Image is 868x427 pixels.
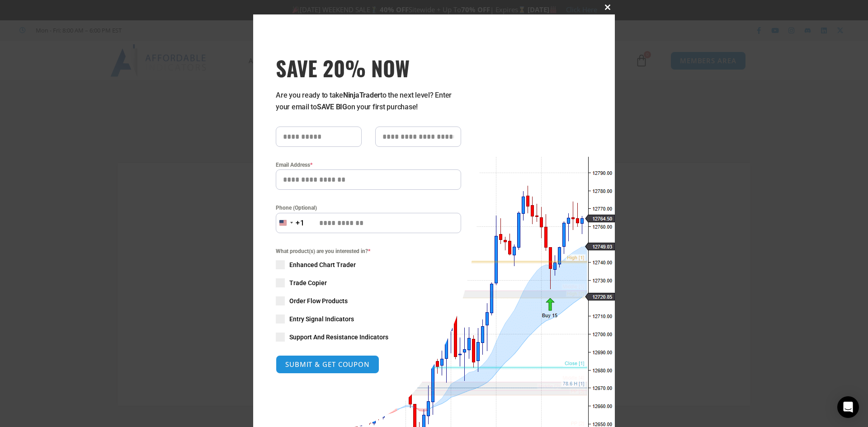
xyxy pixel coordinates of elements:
span: Order Flow Products [289,296,348,305]
span: Trade Copier [289,278,327,287]
button: SUBMIT & GET COUPON [276,355,379,374]
span: What product(s) are you interested in? [276,247,461,256]
label: Email Address [276,160,461,169]
strong: SAVE BIG [317,103,347,111]
label: Entry Signal Indicators [276,314,461,324]
div: Open Intercom Messenger [837,396,859,418]
span: Entry Signal Indicators [289,314,354,324]
span: Enhanced Chart Trader [289,260,356,269]
button: Selected country [276,213,305,233]
span: SAVE 20% NOW [276,55,461,80]
strong: NinjaTrader [343,91,380,99]
label: Trade Copier [276,278,461,287]
label: Order Flow Products [276,296,461,305]
span: Support And Resistance Indicators [289,333,388,342]
div: +1 [296,217,305,229]
label: Enhanced Chart Trader [276,260,461,269]
label: Phone (Optional) [276,203,461,212]
p: Are you ready to take to the next level? Enter your email to on your first purchase! [276,89,461,113]
label: Support And Resistance Indicators [276,333,461,342]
